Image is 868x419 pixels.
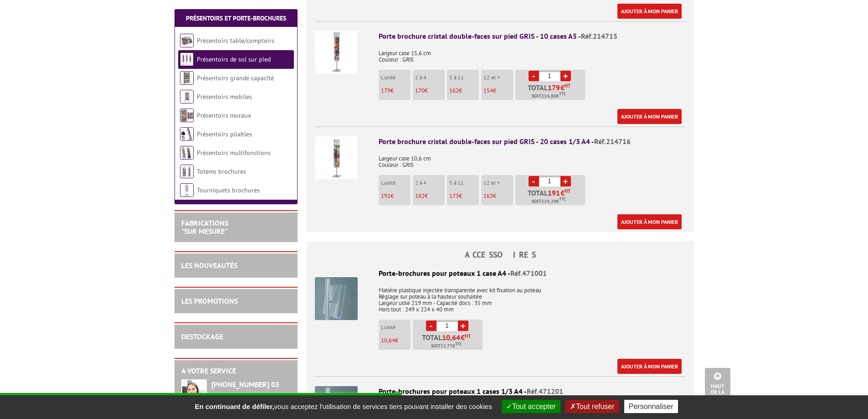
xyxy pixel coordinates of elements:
[415,192,425,200] span: 182
[180,127,194,141] img: Présentoirs pliables
[197,130,252,138] a: Présentoirs pliables
[307,250,694,259] h4: ACCESSOIRES
[315,136,358,179] img: Porte brochure cristal double-faces sur pied GRIS - 20 cases 1/3 A4
[180,146,194,160] img: Présentoirs multifonctions
[548,189,560,197] span: 191
[560,189,565,197] span: €
[180,90,194,103] img: Présentoirs mobiles
[449,193,479,199] p: €
[518,84,585,100] p: Total
[197,167,246,176] a: Totems brochures
[458,321,468,331] a: +
[181,379,207,415] img: widget-service.jpg
[381,88,411,94] p: €
[449,88,479,94] p: €
[415,74,445,81] p: 2 à 4
[197,149,271,157] a: Présentoirs multifonctions
[381,87,390,94] span: 179
[315,281,686,313] p: Matière plastique injectée transparente avec kit fixation au poteau Réglage sur poteau à la haute...
[381,324,411,331] p: L'unité
[502,400,560,413] button: Tout accepter
[379,136,686,147] div: Porte brochure cristal double-faces sur pied GRIS - 20 cases 1/3 A4 -
[483,193,513,199] p: €
[518,189,585,205] p: Total
[483,74,513,81] p: 12 et +
[510,269,547,278] span: Réf.471001
[426,321,437,331] a: -
[379,149,686,168] p: Largeur case 10,6 cm Couleur : GRIS
[211,380,279,389] strong: [PHONE_NUMBER] 03
[180,183,194,197] img: Tourniquets brochures
[415,88,445,94] p: €
[190,403,496,410] span: vous acceptez l'utilisation de services tiers pouvant installer des cookies
[180,71,194,85] img: Présentoirs grande capacité
[381,336,395,344] span: 10,64
[315,268,686,279] div: Porte-brochures pour poteaux 1 case A4 -
[449,74,479,81] p: 5 à 11
[195,403,274,410] strong: En continuant de défiler,
[315,31,358,74] img: Porte brochure cristal double-faces sur pied GRIS - 10 cases A5
[617,359,682,374] a: Ajouter à mon panier
[617,4,682,19] a: Ajouter à mon panier
[465,333,471,339] sup: HT
[415,334,483,350] p: Total
[529,71,539,81] a: -
[624,400,678,413] button: Personnaliser (fenêtre modale)
[449,180,479,186] p: 5 à 11
[541,93,556,100] span: 214,80
[442,334,461,341] span: 10,64
[197,74,274,82] a: Présentoirs grande capacité
[315,277,358,320] img: Porte-brochures pour poteaux 1 case A4
[181,261,237,270] a: LES NOUVEAUTÉS
[181,296,238,305] a: LES PROMOTIONS
[381,193,411,199] p: €
[197,55,271,63] a: Présentoirs de sol sur pied
[186,14,286,22] a: Présentoirs et Porte-brochures
[197,186,260,194] a: Tourniquets brochures
[180,34,194,47] img: Présentoirs table/comptoirs
[705,368,730,405] a: Haut de la page
[381,192,390,200] span: 191
[449,87,459,94] span: 162
[560,71,571,81] a: +
[559,91,566,96] sup: TTC
[532,93,566,100] span: Soit €
[379,31,686,41] div: Porte brochure cristal double-faces sur pied GRIS - 10 cases A5 -
[565,400,619,413] button: Tout refuser
[441,342,452,350] span: 12.77
[565,188,570,194] sup: HT
[455,341,462,347] sup: TTC
[315,386,686,397] div: Porte-brochures pour poteaux 1 cases 1/3 A4 -
[560,176,571,186] a: +
[559,197,566,202] sup: TTC
[381,180,411,186] p: L'unité
[541,198,556,205] span: 229,20
[180,52,194,66] img: Présentoirs de sol sur pied
[381,74,411,81] p: L'unité
[560,84,565,91] span: €
[379,44,686,63] p: Largeur case 15,6 cm Couleur : GRIS
[181,332,223,341] a: DESTOCKAGE
[180,165,194,178] img: Totems brochures
[197,93,252,101] a: Présentoirs mobiles
[594,137,631,146] span: Réf.214716
[529,176,539,186] a: -
[181,218,228,236] a: FABRICATIONS"Sur Mesure"
[181,367,291,375] h2: A votre service
[483,192,493,200] span: 163
[565,83,570,89] sup: HT
[442,334,471,341] span: €
[211,392,291,408] div: [PERSON_NAME][DATE] au [DATE]
[527,387,563,396] span: Réf.471201
[617,109,682,124] a: Ajouter à mon panier
[415,193,445,199] p: €
[449,192,459,200] span: 173
[415,87,425,94] span: 170
[617,214,682,229] a: Ajouter à mon panier
[483,88,513,94] p: €
[581,31,617,41] span: Réf.214715
[483,180,513,186] p: 12 et +
[431,342,462,350] span: Soit €
[180,109,194,122] img: Présentoirs muraux
[483,87,493,94] span: 154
